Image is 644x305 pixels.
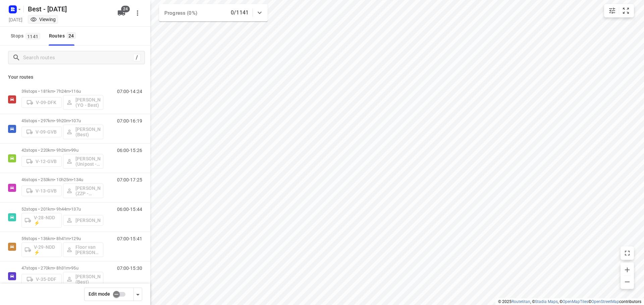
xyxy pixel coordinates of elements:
p: 52 stops • 201km • 9h44m [21,207,103,212]
button: 24 [115,6,128,20]
span: • [70,89,71,94]
li: © 2025 , © , © © contributors [498,299,641,304]
span: 134u [73,177,83,182]
p: 59 stops • 136km • 8h41m [21,236,103,241]
a: OpenMapTiles [562,299,588,304]
input: Search routes [23,53,133,63]
span: 1141 [25,33,40,40]
p: 07:00-16:19 [117,118,142,124]
div: small contained button group [604,4,634,17]
span: • [70,236,71,241]
div: Progress (0%)0/1141 [159,4,268,21]
div: You are currently in view mode. To make any changes, go to edit project. [30,16,56,23]
p: 42 stops • 220km • 9h26m [21,148,103,153]
p: 06:00-15:44 [117,207,142,212]
span: Stops [11,32,42,40]
span: 129u [71,236,81,241]
button: More [131,6,144,20]
span: 99u [71,148,78,153]
span: Edit mode [89,291,110,297]
p: 39 stops • 181km • 7h24m [21,89,103,94]
span: • [70,148,71,153]
span: • [72,177,73,182]
p: 06:00-15:26 [117,148,142,153]
a: OpenStreetMap [591,299,619,304]
p: 0/1141 [231,9,249,17]
span: 116u [71,89,81,94]
p: 07:00-17:25 [117,177,142,182]
div: Driver app settings [134,290,142,298]
div: Routes [49,32,78,40]
p: 07:00-15:41 [117,236,142,241]
span: 137u [71,207,81,212]
span: 107u [71,118,81,123]
a: Routetitan [512,299,530,304]
span: • [70,207,71,212]
span: Progress (0%) [164,10,197,16]
a: Stadia Maps [535,299,558,304]
span: 24 [121,6,130,12]
span: 24 [67,32,76,39]
span: • [70,118,71,123]
span: • [70,265,71,271]
p: 46 stops • 253km • 10h25m [21,177,103,182]
span: 95u [71,265,78,271]
div: / [133,54,141,61]
p: 45 stops • 297km • 9h20m [21,118,103,123]
p: 47 stops • 270km • 8h31m [21,265,103,271]
p: 07:00-14:24 [117,89,142,94]
button: Fit zoom [619,4,633,17]
p: 07:00-15:30 [117,265,142,271]
p: Your routes [8,74,142,81]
